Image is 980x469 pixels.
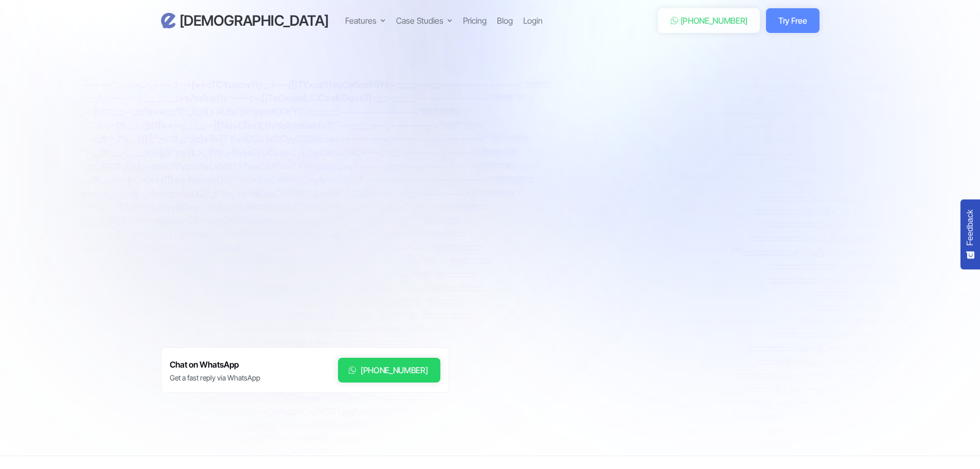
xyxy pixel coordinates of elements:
a: [PHONE_NUMBER] [338,358,440,383]
div: Features [345,14,386,27]
a: [PHONE_NUMBER] [658,8,760,33]
h3: [DEMOGRAPHIC_DATA] [180,12,329,30]
a: home [161,12,329,30]
a: Try Free [766,8,819,33]
span: Feedback [966,210,975,246]
div: [PHONE_NUMBER] [361,364,428,376]
div: Case Studies [396,14,453,27]
a: Login [523,14,543,27]
div: Case Studies [396,14,443,27]
div: [PHONE_NUMBER] [681,14,748,27]
a: Blog [497,14,513,27]
h6: Chat on WhatsApp [170,358,260,372]
div: Features [345,14,377,27]
div: Get a fast reply via WhatsApp [170,373,260,383]
button: Feedback - Show survey [960,199,980,269]
a: Pricing [463,14,487,27]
